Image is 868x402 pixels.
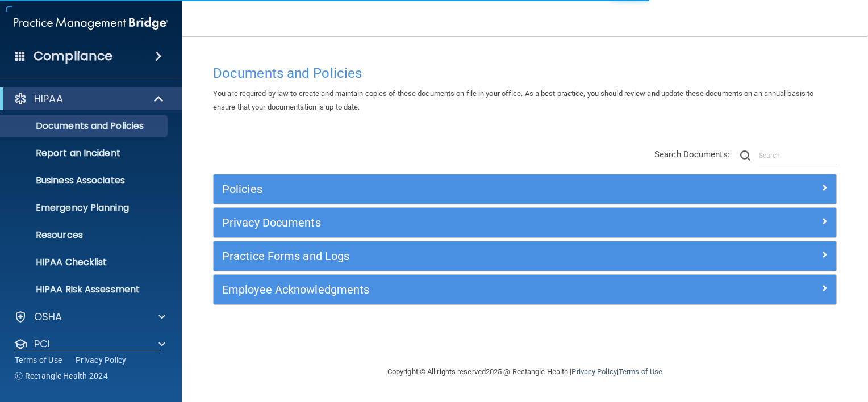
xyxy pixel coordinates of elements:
span: Search Documents: [654,149,730,160]
a: Employee Acknowledgments [222,280,828,299]
a: Terms of Use [619,367,662,376]
span: You are required by law to create and maintain copies of these documents on file in your office. ... [213,89,813,111]
span: Ⓒ Rectangle Health 2024 [15,370,108,382]
p: Business Associates [7,175,162,186]
h5: Policies [222,183,672,195]
h5: Practice Forms and Logs [222,250,672,262]
p: Report an Incident [7,148,162,159]
h4: Documents and Policies [213,66,837,81]
p: HIPAA Risk Assessment [7,284,162,295]
h4: Compliance [34,48,112,64]
p: HIPAA [34,92,63,106]
p: PCI [34,337,50,351]
a: Privacy Policy [76,354,127,366]
img: PMB logo [14,12,168,35]
a: PCI [14,337,165,351]
div: Copyright © All rights reserved 2025 @ Rectangle Health | | [318,354,732,390]
a: Practice Forms and Logs [222,247,828,265]
a: OSHA [14,310,165,324]
a: HIPAA [14,92,165,106]
a: Terms of Use [15,354,62,366]
p: Documents and Policies [7,120,162,132]
img: ic-search.3b580494.png [740,150,750,161]
h5: Privacy Documents [222,216,672,229]
a: Privacy Policy [571,367,616,376]
p: HIPAA Checklist [7,257,162,268]
h5: Employee Acknowledgments [222,283,672,296]
a: Privacy Documents [222,213,828,232]
a: Policies [222,180,828,198]
p: Emergency Planning [7,202,162,213]
input: Search [759,147,837,164]
p: OSHA [34,310,62,324]
p: Resources [7,229,162,241]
